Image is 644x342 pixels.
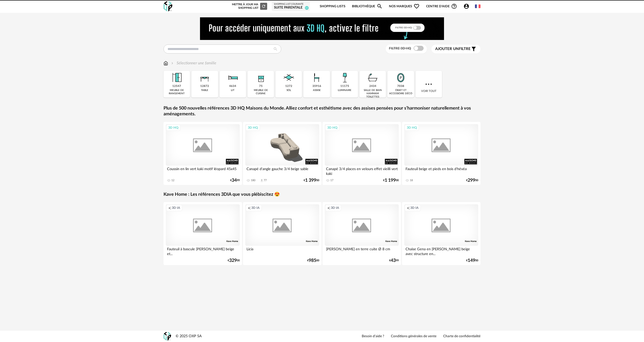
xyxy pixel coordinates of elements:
[369,84,376,88] div: 2434
[327,206,330,210] span: Creation icon
[287,89,291,92] div: sol
[248,206,251,210] span: Creation icon
[166,246,240,256] div: Fauteuil à bascule [PERSON_NAME] beige et...
[164,332,171,341] img: OXP
[305,179,316,182] span: 1 399
[170,71,184,84] img: Meuble%20de%20rangement.png
[320,1,345,12] a: Shopping Lists
[246,124,260,131] div: 3D HQ
[451,3,457,9] span: Help Circle Outline icon
[325,124,340,131] div: 3D HQ
[310,71,324,84] img: Assise.png
[251,206,260,210] span: 3D IA
[230,179,240,182] div: € 99
[323,122,401,185] a: 3D HQ Canapé 3/4 places en velours effet vieilli vert kaki 17 €1 19900
[165,89,188,95] div: meuble de rangement
[383,179,399,182] div: € 00
[443,334,480,339] a: Charte de confidentialité
[305,6,309,10] span: 10
[340,84,349,88] div: 11175
[338,71,351,84] img: Luminaire.png
[325,246,399,256] div: [PERSON_NAME] en terre cuite Ø 8 cm
[389,259,399,262] div: € 99
[249,89,272,95] div: meuble de cuisine
[377,3,383,9] span: Magnify icon
[304,179,319,182] div: € 00
[166,166,240,176] div: Coussin en lin vert kaki motif léopard 45x45
[362,334,384,339] a: Besoin d'aide ?
[466,259,478,262] div: € 00
[232,179,237,182] span: 34
[164,60,168,66] img: svg+xml;base64,PHN2ZyB3aWR0aD0iMTYiIGhlaWdodD0iMTciIHZpZXdCb3g9IjAgMCAxNiAxNyIgZmlsbD0ibm9uZSIgeG...
[424,80,433,89] img: more.7b13dc1.svg
[407,206,410,210] span: Creation icon
[164,1,172,12] img: OXP
[331,206,339,210] span: 3D IA
[264,179,267,182] div: 77
[325,166,399,176] div: Canapé 3/4 places en velours effet vieilli vert kaki
[475,4,480,9] img: fr
[435,47,459,51] span: Ajouter un
[170,60,174,66] img: svg+xml;base64,PHN2ZyB3aWR0aD0iMTYiIGhlaWdodD0iMTYiIHZpZXdCb3g9IjAgMCAxNiAxNiIgZmlsbD0ibm9uZSIgeG...
[307,259,319,262] div: € 00
[389,47,411,50] span: Filtre 3D HQ
[404,246,478,256] div: Chaise Gena en [PERSON_NAME] beige avec structure en...
[172,206,180,210] span: 3D IA
[168,206,171,210] span: Creation icon
[463,3,472,9] span: Account Circle icon
[164,202,242,265] a: Creation icon 3D IA Fauteuil à bascule [PERSON_NAME] beige et... €32900
[435,46,471,52] span: filtre
[468,179,475,182] span: 299
[282,71,296,84] img: Sol.png
[463,3,469,9] span: Account Circle icon
[171,179,174,182] div: 12
[410,179,413,182] div: 18
[385,179,396,182] span: 1 199
[402,122,480,185] a: 3D HQ Fauteuil beige et pieds en bois d'hévéa 18 €29900
[164,122,242,185] a: 3D HQ Coussin en lin vert kaki motif léopard 45x45 12 €3499
[226,71,239,84] img: Literie.png
[229,84,236,88] div: 4634
[468,259,475,262] span: 149
[245,246,319,256] div: Licia
[312,84,321,88] div: 35916
[426,3,457,9] span: Centre d'aideHelp Circle Outline icon
[164,106,480,117] a: Plus de 500 nouvelles références 3D HQ Maisons du Monde. Alliez confort et esthétisme avec des as...
[471,46,477,52] span: Filter icon
[274,3,308,10] a: Shopping List courante Suite parentale 10
[352,1,383,12] a: BibliothèqueMagnify icon
[243,122,321,185] a: 3D HQ Canapé d'angle gauche 3/4 beige sable 180 Download icon 77 €1 39900
[200,84,209,88] div: 12872
[397,84,404,88] div: 7038
[416,71,442,97] div: Voir tout
[391,259,396,262] span: 43
[231,3,267,10] div: Mettre à jour ma Shopping List
[229,259,237,262] span: 329
[261,5,266,8] span: Refresh icon
[431,45,480,53] button: Ajouter unfiltre Filter icon
[245,166,319,176] div: Canapé d'angle gauche 3/4 beige sable
[313,89,321,92] div: assise
[338,89,351,92] div: luminaire
[228,259,240,262] div: € 00
[274,3,308,6] div: Shopping List courante
[402,202,480,265] a: Creation icon 3D IA Chaise Gena en [PERSON_NAME] beige avec structure en... €14900
[254,71,268,84] img: Rangement.png
[361,89,384,99] div: salle de bain hammam toilettes
[243,202,321,265] a: Creation icon 3D IA Licia €98500
[198,71,212,84] img: Table.png
[389,89,412,95] div: objet et accessoire déco
[391,334,436,339] a: Conditions générales de vente
[414,3,420,9] span: Heart Outline icon
[404,166,478,176] div: Fauteuil beige et pieds en bois d'hévéa
[323,202,401,265] a: Creation icon 3D IA [PERSON_NAME] en terre cuite Ø 8 cm €4399
[389,1,420,12] span: Nos marques
[466,179,478,182] div: € 00
[410,206,419,210] span: 3D IA
[172,84,181,88] div: 12547
[285,84,292,88] div: 1272
[166,124,181,131] div: 3D HQ
[231,89,234,92] div: lit
[405,124,419,131] div: 3D HQ
[330,179,333,182] div: 17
